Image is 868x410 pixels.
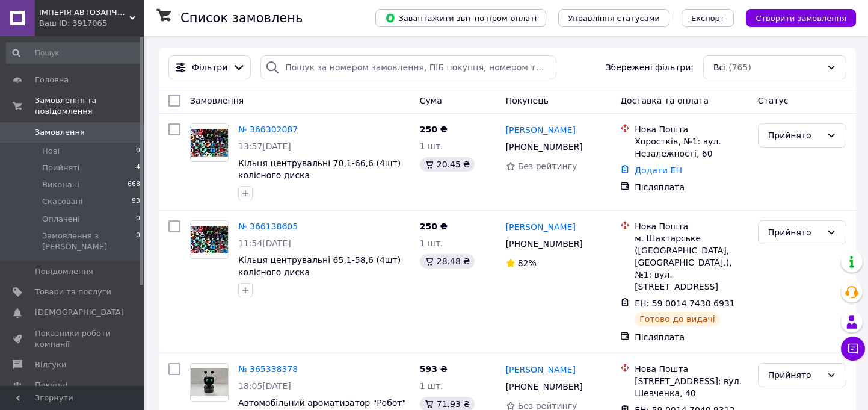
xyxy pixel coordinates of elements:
[728,63,751,72] span: (765)
[768,226,822,239] div: Прийнято
[39,18,144,29] div: Ваш ID: 3917065
[136,146,140,157] span: 0
[42,146,60,157] span: Нові
[420,141,443,151] span: 1 шт.
[180,11,303,25] h1: Список замовлень
[758,96,789,105] span: Статус
[568,14,660,23] span: Управління статусами
[238,364,298,374] a: № 365338378
[238,141,291,151] span: 13:57[DATE]
[768,129,822,142] div: Прийнято
[42,196,83,207] span: Скасовані
[136,214,140,225] span: 0
[506,96,549,105] span: Покупець
[635,299,735,308] span: ЕН: 59 0014 7430 6931
[420,157,475,172] div: 20.45 ₴
[260,55,556,79] input: Пошук за номером замовлення, ПІБ покупця, номером телефону, Email, номером накладної
[691,14,725,23] span: Експорт
[35,75,69,85] span: Головна
[420,222,448,231] span: 250 ₴
[506,221,576,233] a: [PERSON_NAME]
[136,163,140,173] span: 4
[682,9,734,27] button: Експорт
[518,258,537,268] span: 82%
[42,179,79,190] span: Виконані
[635,363,748,375] div: Нова Пошта
[35,328,111,350] span: Показники роботи компанії
[635,375,748,399] div: [STREET_ADDRESS]: вул. Шевченка, 40
[420,254,475,269] div: 28.48 ₴
[191,226,228,253] img: Фото товару
[35,266,93,277] span: Повідомлення
[191,368,228,397] img: Фото товару
[635,232,748,293] div: м. Шахтарське ([GEOGRAPHIC_DATA], [GEOGRAPHIC_DATA].), №1: вул. [STREET_ADDRESS]
[620,96,709,105] span: Доставка та оплата
[238,255,401,277] a: Кільця центрувальні 65,1-58,6 (4шт) колісного диска
[420,364,448,374] span: 593 ₴
[192,61,227,73] span: Фільтри
[238,381,291,391] span: 18:05[DATE]
[385,13,537,23] span: Завантажити звіт по пром-оплаті
[420,381,443,391] span: 1 шт.
[713,61,726,73] span: Всі
[506,124,576,136] a: [PERSON_NAME]
[35,380,67,391] span: Покупці
[506,364,576,376] a: [PERSON_NAME]
[635,312,720,326] div: Готово до видачі
[238,222,298,231] a: № 366138605
[42,214,80,225] span: Оплачені
[136,231,140,252] span: 0
[606,61,694,73] span: Збережені фільтри:
[35,359,66,370] span: Відгуки
[768,368,822,382] div: Прийнято
[635,181,748,193] div: Післяплата
[128,179,140,190] span: 668
[42,163,79,173] span: Прийняті
[42,231,136,252] span: Замовлення з [PERSON_NAME]
[238,158,401,180] a: Кільця центрувальні 70,1-66,6 (4шт) колісного диска
[238,125,298,134] a: № 366302087
[635,331,748,343] div: Післяплата
[841,337,865,361] button: Чат з покупцем
[191,129,228,157] img: Фото товару
[503,138,585,155] div: [PHONE_NUMBER]
[635,220,748,232] div: Нова Пошта
[190,220,229,259] a: Фото товару
[503,235,585,252] div: [PHONE_NUMBER]
[132,196,140,207] span: 93
[190,363,229,402] a: Фото товару
[238,238,291,248] span: 11:54[DATE]
[35,127,85,138] span: Замовлення
[420,125,448,134] span: 250 ₴
[39,7,129,18] span: ІМПЕРІЯ АВТОЗАПЧАСТИН
[35,287,111,297] span: Товари та послуги
[518,161,577,171] span: Без рейтингу
[503,378,585,395] div: [PHONE_NUMBER]
[635,135,748,160] div: Хоростків, №1: вул. Незалежності, 60
[746,9,856,27] button: Створити замовлення
[420,96,442,105] span: Cума
[6,42,141,64] input: Пошук
[35,307,124,318] span: [DEMOGRAPHIC_DATA]
[635,166,682,175] a: Додати ЕН
[420,238,443,248] span: 1 шт.
[635,123,748,135] div: Нова Пошта
[35,95,144,117] span: Замовлення та повідомлення
[190,96,244,105] span: Замовлення
[756,14,846,23] span: Створити замовлення
[558,9,669,27] button: Управління статусами
[190,123,229,162] a: Фото товару
[375,9,546,27] button: Завантажити звіт по пром-оплаті
[734,13,856,22] a: Створити замовлення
